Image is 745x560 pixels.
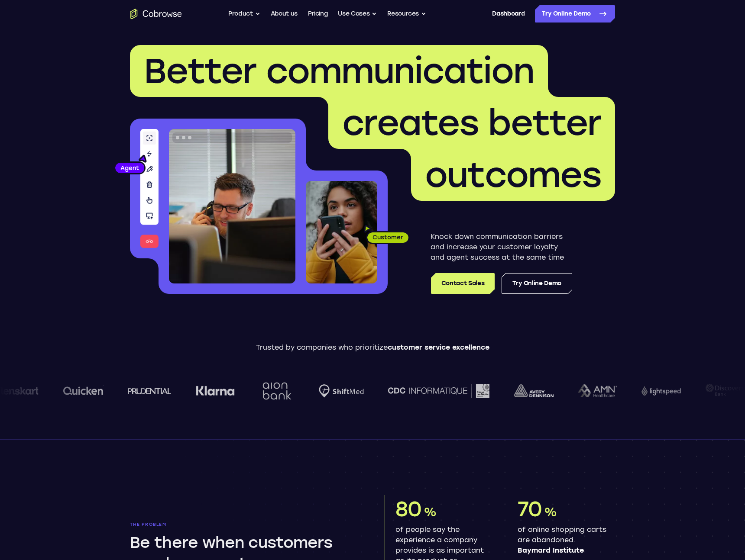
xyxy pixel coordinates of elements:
span: outcomes [425,154,601,196]
span: Better communication [144,50,534,92]
a: Go to the home page [130,9,182,19]
p: Knock down communication barriers and increase your customer loyalty and agent success at the sam... [431,232,572,263]
img: Lightspeed [618,386,657,395]
a: About us [271,5,298,23]
img: A customer support agent talking on the phone [169,129,295,283]
img: CDC Informatique [364,384,466,397]
span: customer service excellence [388,343,489,351]
img: Shiftmed [295,384,340,398]
img: AMN Healthcare [554,384,593,398]
p: The problem [130,522,360,527]
button: Use Cases [338,5,377,23]
p: of online shopping carts are abandoned. [518,525,608,556]
span: Baymard Institute [518,545,608,556]
img: prudential [104,387,148,394]
a: Dashboard [492,5,525,23]
a: Try Online Demo [535,5,615,23]
a: Contact Sales [431,273,495,294]
button: Resources [387,5,426,23]
button: Product [228,5,260,23]
span: creates better [342,102,601,144]
img: A customer holding their phone [306,181,377,283]
span: 70 [518,496,542,521]
img: Aion Bank [235,373,270,409]
a: Try Online Demo [502,273,572,294]
img: avery-dennison [490,384,529,397]
span: % [544,505,557,519]
img: Klarna [172,386,211,396]
a: Pricing [308,5,328,23]
span: % [424,505,436,519]
span: 80 [395,496,421,521]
